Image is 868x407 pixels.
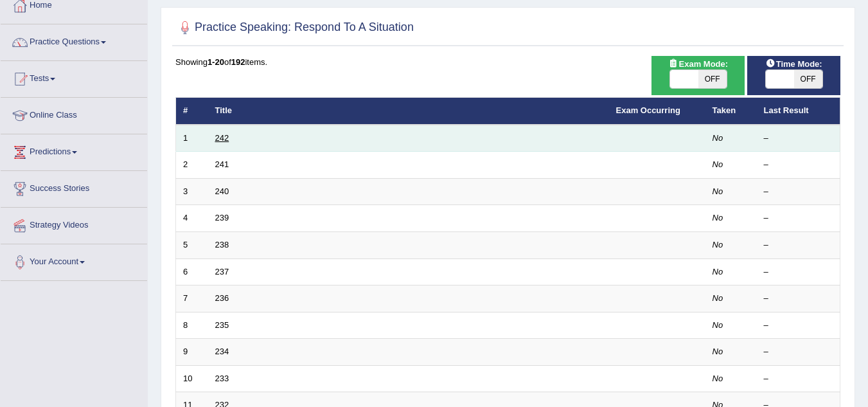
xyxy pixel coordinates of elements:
[698,70,727,88] span: OFF
[705,98,757,125] th: Taken
[713,293,723,303] em: No
[176,232,208,259] td: 5
[231,57,245,67] b: 192
[176,125,208,152] td: 1
[215,213,229,222] a: 239
[176,365,208,392] td: 10
[215,240,229,249] a: 238
[176,258,208,285] td: 6
[215,159,229,169] a: 241
[1,244,147,276] a: Your Account
[176,339,208,366] td: 9
[215,267,229,276] a: 237
[1,208,147,240] a: Strategy Videos
[176,98,208,125] th: #
[764,212,833,224] div: –
[208,57,224,67] b: 1-20
[713,374,723,383] em: No
[764,293,833,305] div: –
[176,312,208,339] td: 8
[764,320,833,332] div: –
[616,105,680,115] a: Exam Occurring
[208,98,609,125] th: Title
[1,134,147,167] a: Predictions
[713,267,723,276] em: No
[215,347,229,356] a: 234
[764,132,833,145] div: –
[713,240,723,249] em: No
[176,285,208,312] td: 7
[1,171,147,203] a: Success Stories
[215,133,229,143] a: 242
[651,56,745,95] div: Show exams occurring in exams
[176,178,208,205] td: 3
[176,152,208,179] td: 2
[663,57,732,71] span: Exam Mode:
[713,159,723,169] em: No
[175,56,840,68] div: Showing of items.
[713,320,723,330] em: No
[1,24,147,57] a: Practice Questions
[713,213,723,222] em: No
[764,159,833,171] div: –
[215,320,229,330] a: 235
[757,98,840,125] th: Last Result
[175,18,414,37] h2: Practice Speaking: Respond To A Situation
[713,186,723,196] em: No
[215,186,229,196] a: 240
[215,293,229,303] a: 236
[764,266,833,278] div: –
[1,61,147,93] a: Tests
[713,347,723,356] em: No
[764,346,833,358] div: –
[764,373,833,385] div: –
[761,57,828,71] span: Time Mode:
[764,239,833,251] div: –
[1,98,147,130] a: Online Class
[176,205,208,232] td: 4
[215,374,229,383] a: 233
[794,70,822,88] span: OFF
[764,186,833,198] div: –
[713,133,723,143] em: No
